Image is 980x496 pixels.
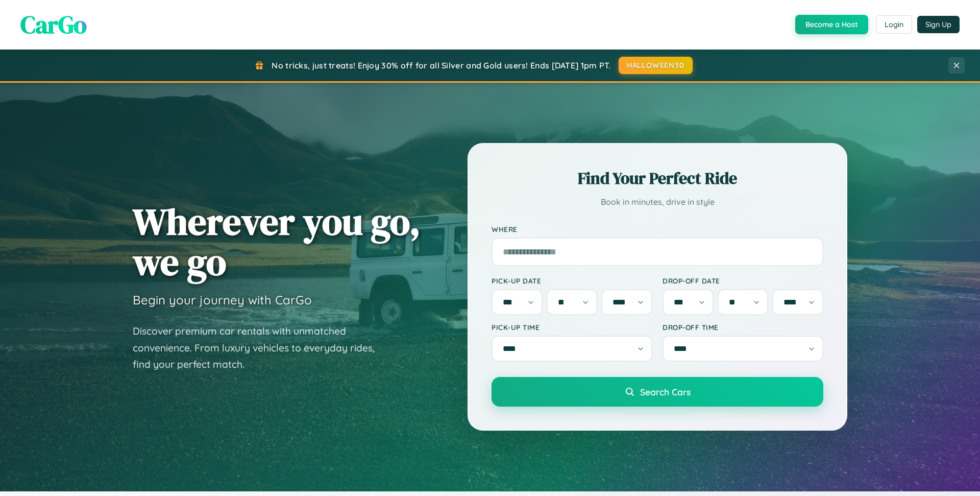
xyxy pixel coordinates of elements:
[133,323,388,373] p: Discover premium car rentals with unmatched convenience. From luxury vehicles to everyday rides, ...
[663,276,823,285] label: Drop-off Date
[619,57,693,74] button: HALLOWEEN30
[795,15,868,34] button: Become a Host
[133,201,421,282] h1: Wherever you go, we go
[133,292,312,308] h3: Begin your journey with CarGo
[663,323,823,332] label: Drop-off Time
[20,8,87,41] span: CarGo
[492,323,652,332] label: Pick-up Time
[917,16,960,33] button: Sign Up
[876,15,912,34] button: Login
[492,195,823,209] p: Book in minutes, drive in style
[492,276,652,285] label: Pick-up Date
[272,60,610,70] span: No tricks, just treats! Enjoy 30% off for all Silver and Gold users! Ends [DATE] 1pm PT.
[640,386,691,397] span: Search Cars
[492,167,823,190] h2: Find Your Perfect Ride
[492,377,823,407] button: Search Cars
[492,225,823,233] label: Where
